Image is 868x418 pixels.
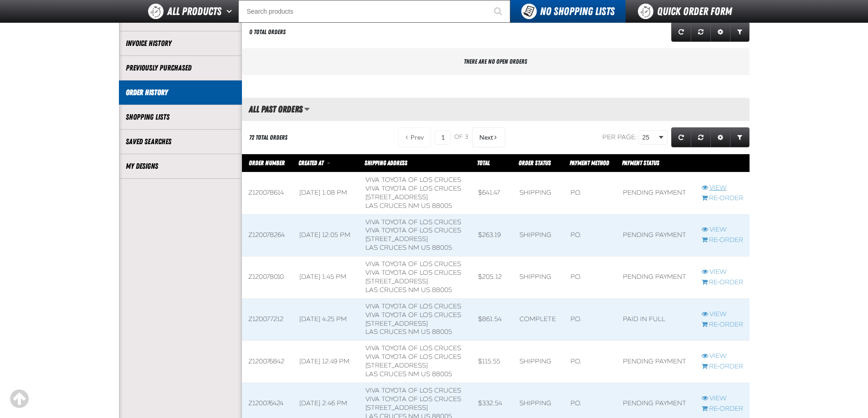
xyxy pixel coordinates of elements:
[242,214,293,257] td: Z120078264
[365,176,461,184] b: Viva Toyota of Los Cruces
[365,353,461,361] span: Viva Toyota of Los Cruces
[513,172,564,215] td: Shipping
[513,341,564,383] td: Shipping
[513,214,564,257] td: Shipping
[365,202,406,210] span: LAS CRUCES
[702,310,743,319] a: View Z120077212 order
[293,341,359,383] td: [DATE] 12:49 PM
[126,112,235,122] a: Shopping Lists
[304,101,310,117] button: Manage grid views. Current view is All Past Orders
[702,321,743,329] a: Re-Order Z120077212 order
[242,172,293,215] td: Z120078614
[242,104,303,114] h2: All Past Orders
[365,193,428,201] span: [STREET_ADDRESS]
[564,341,616,383] td: P.O.
[365,235,428,243] span: [STREET_ADDRESS]
[432,286,452,294] bdo: 88005
[472,127,505,147] button: Next Page
[421,244,430,252] span: US
[293,214,359,257] td: [DATE] 12:05 PM
[293,172,359,215] td: [DATE] 1:08 PM
[242,341,293,383] td: Z120076842
[298,159,324,166] span: Created At
[695,154,750,172] th: Row actions
[616,341,695,383] td: Pending payment
[432,202,452,210] bdo: 88005
[408,328,419,336] span: NM
[126,63,235,73] a: Previously Purchased
[691,127,711,147] a: Reset grid action
[249,159,285,166] a: Order Number
[365,370,406,378] span: LAS CRUCES
[365,320,428,327] span: [STREET_ADDRESS]
[702,363,743,371] a: Re-Order Z120076842 order
[432,370,452,378] bdo: 88005
[421,286,430,294] span: US
[564,257,616,299] td: P.O.
[365,395,461,403] span: Viva Toyota of Los Cruces
[365,227,461,234] span: Viva Toyota of Los Cruces
[513,257,564,299] td: Shipping
[730,127,750,147] a: Expand or Collapse Grid Filters
[249,133,288,142] div: 72 Total Orders
[365,404,428,412] span: [STREET_ADDRESS]
[710,127,730,147] a: Expand or Collapse Grid Settings
[570,159,609,166] span: Payment Method
[702,236,743,245] a: Re-Order Z120078264 order
[365,277,428,285] span: [STREET_ADDRESS]
[298,159,325,166] a: Created At
[702,405,743,413] a: Re-Order Z120076424 order
[513,298,564,341] td: Complete
[365,286,406,294] span: LAS CRUCES
[421,202,430,210] span: US
[365,185,461,192] span: Viva Toyota of Los Cruces
[293,257,359,299] td: [DATE] 1:45 PM
[365,244,406,252] span: LAS CRUCES
[602,133,637,141] span: Per page:
[702,278,743,287] a: Re-Order Z120078010 order
[616,172,695,215] td: Pending payment
[432,328,452,336] bdo: 88005
[408,286,419,294] span: NM
[702,268,743,277] a: View Z120078010 order
[126,87,235,98] a: Order History
[421,328,430,336] span: US
[365,387,461,394] b: Viva Toyota of Los Cruces
[479,134,493,141] span: Next Page
[421,370,430,378] span: US
[408,370,419,378] span: NM
[249,28,286,36] div: 0 Total Orders
[671,127,691,147] a: Refresh grid action
[472,172,513,215] td: $641.47
[9,389,29,409] div: Scroll to the top
[408,244,419,252] span: NM
[242,298,293,341] td: Z120077212
[616,257,695,299] td: Pending payment
[702,352,743,361] a: View Z120076842 order
[540,5,615,18] span: No Shopping Lists
[730,22,750,42] a: Expand or Collapse Grid Filters
[702,184,743,192] a: View Z120078614 order
[702,226,743,234] a: View Z120078264 order
[564,172,616,215] td: P.O.
[616,298,695,341] td: Paid in full
[365,362,428,369] span: [STREET_ADDRESS]
[691,22,711,42] a: Reset grid action
[365,311,461,319] span: Viva Toyota of Los Cruces
[365,344,461,352] b: Viva Toyota of Los Cruces
[519,159,551,166] a: Order Status
[616,214,695,257] td: Pending payment
[242,257,293,299] td: Z120078010
[642,133,657,142] span: 25
[564,214,616,257] td: P.O.
[365,269,461,277] span: Viva Toyota of Los Cruces
[126,136,235,147] a: Saved Searches
[432,244,452,252] bdo: 88005
[464,58,527,65] span: There are no open orders
[710,22,730,42] a: Expand or Collapse Grid Settings
[365,328,406,336] span: LAS CRUCES
[408,202,419,210] span: NM
[126,161,235,171] a: My Designs
[671,22,691,42] a: Refresh grid action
